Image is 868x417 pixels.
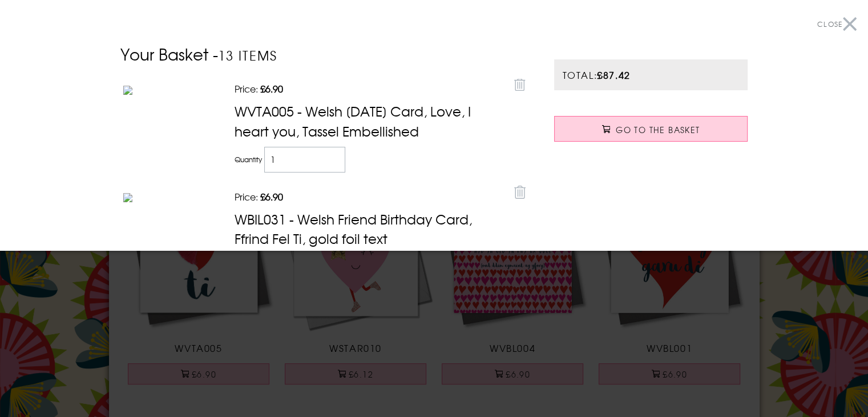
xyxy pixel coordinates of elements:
[235,209,472,248] a: WBIL031 - Welsh Friend Birthday Card, Ffrind Fel Ti, gold foil text
[554,116,748,142] a: Go to the Basket
[258,190,283,203] strong: £6.90
[817,11,857,37] button: Close menu
[218,46,278,65] small: 13 items
[511,181,528,202] a: Remove
[511,73,528,94] a: Remove
[235,82,506,95] p: Price:
[120,42,531,66] h2: Your Basket -
[554,59,748,90] p: Total:
[235,190,506,203] p: Price:
[616,124,700,135] span: Go to the Basket
[235,101,471,141] a: WVTA005 - Welsh [DATE] Card, Love, I heart you, Tassel Embellished
[258,82,283,95] strong: £6.90
[597,68,631,82] strong: £87.42
[235,154,262,165] label: Quantity
[264,147,346,173] input: Item quantity
[123,193,132,202] img: WBIL031_ce1ebc2d-f71a-4202-a44f-5ddff479f04a.jpg
[817,19,842,29] span: Close
[123,86,132,95] img: WVTA005_f1c1b13b-05fc-4189-b13d-7e8e250d4741.jpg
